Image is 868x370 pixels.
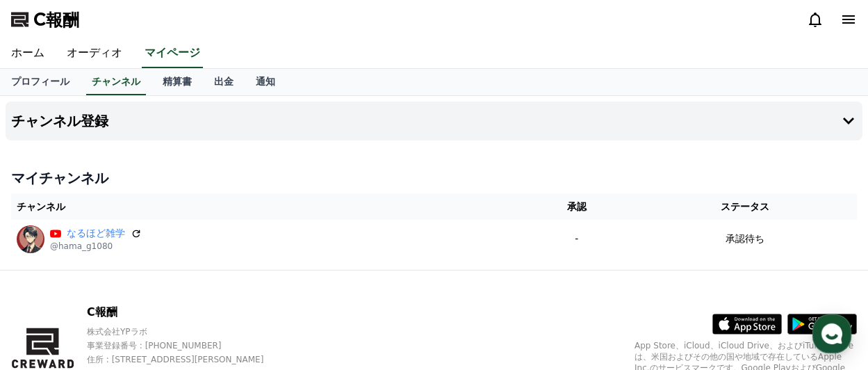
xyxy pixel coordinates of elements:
[67,227,125,239] font: なるほど雑学
[203,69,245,95] a: 出金
[567,201,587,212] font: 承認
[6,102,862,140] button: チャンネル登録
[86,69,146,95] a: チャンネル
[163,76,192,87] font: 精算書
[87,327,147,337] font: 株式会社YPラボ
[17,201,65,212] font: チャンネル
[245,69,286,95] a: 通知
[11,46,44,59] font: ホーム
[145,46,200,59] font: マイページ
[87,305,117,319] font: C報酬
[152,69,203,95] a: 精算書
[11,76,69,87] font: プロフィール
[56,39,133,68] a: オーディオ
[214,76,234,87] font: 出金
[67,46,122,59] font: オーディオ
[50,241,113,251] font: @hama_g1080
[575,233,578,244] font: -
[11,113,108,129] font: チャンネル登録
[721,201,769,212] font: ステータス
[92,76,140,87] font: チャンネル
[87,341,222,351] font: 事業登録番号 : [PHONE_NUMBER]
[142,39,203,68] a: マイページ
[17,225,44,253] img: なるほど雑学
[67,226,125,241] a: なるほど雑学
[256,76,275,87] font: 通知
[11,8,79,31] a: C報酬
[726,233,764,244] font: 承認待ち
[33,10,79,29] font: C報酬
[87,355,263,364] font: 住所 : [STREET_ADDRESS][PERSON_NAME]
[11,170,108,186] font: マイチャンネル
